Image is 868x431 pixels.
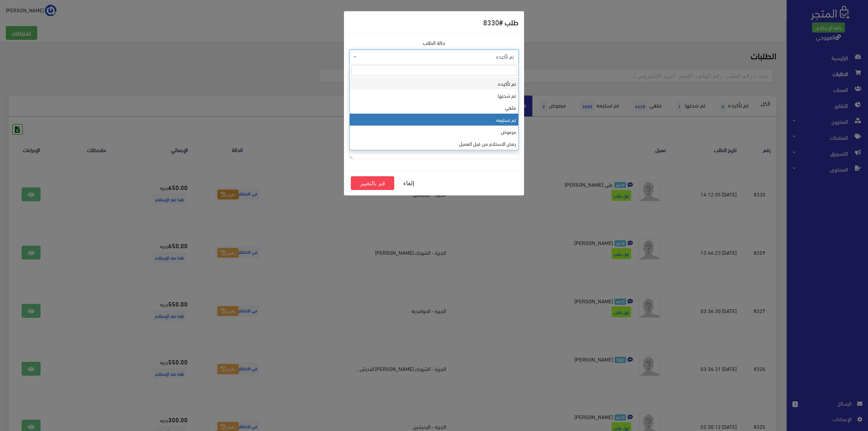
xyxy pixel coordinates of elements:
[350,138,518,149] li: رفض الاستلام من قبل العميل
[350,114,518,126] li: تم تسليمه
[350,89,518,101] li: تم شحنها
[350,77,518,89] li: تم تأكيده
[350,126,518,138] li: مرفوض
[351,176,394,190] button: قم بالتغيير
[350,101,518,113] li: ملغي
[349,50,519,63] span: تم تأكيده
[483,15,499,29] span: 8330
[358,53,514,60] span: تم تأكيده
[394,176,423,190] button: إلغاء
[423,39,445,47] label: حالة الطلب
[483,17,519,28] h5: طلب #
